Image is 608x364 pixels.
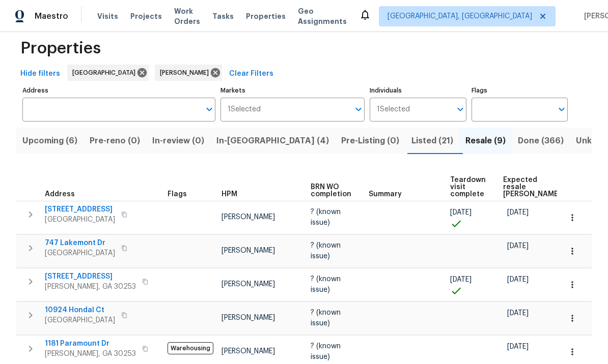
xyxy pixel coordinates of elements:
span: Pre-reno (0) [90,134,140,148]
span: Summary [369,191,402,198]
span: [PERSON_NAME] [222,281,275,288]
span: 1 Selected [228,105,261,114]
span: 747 Lakemont Dr [45,238,115,248]
span: Projects [130,11,162,21]
span: [PERSON_NAME] [222,214,275,221]
label: Markets [220,87,365,94]
div: [GEOGRAPHIC_DATA] [67,65,149,81]
span: [DATE] [450,209,472,216]
span: Upcoming (6) [22,134,77,148]
span: Work Orders [174,6,200,26]
span: [DATE] [507,242,529,250]
span: [DATE] [507,276,529,283]
span: Visits [97,11,118,21]
span: Tasks [212,13,234,20]
span: ? (known issue) [311,242,341,259]
button: Open [453,102,467,116]
span: 1 Selected [377,105,410,114]
div: [PERSON_NAME] [155,65,222,81]
span: Done (366) [518,134,564,148]
span: ? (known issue) [311,208,341,226]
span: [DATE] [450,276,472,283]
span: Listed (21) [411,134,453,148]
label: Individuals [370,87,466,94]
span: [DATE] [507,343,529,350]
span: [DATE] [507,209,529,216]
span: 1181 Paramount Dr [45,339,136,349]
label: Flags [472,87,568,94]
span: Geo Assignments [298,6,347,26]
span: Clear Filters [229,68,273,80]
span: [GEOGRAPHIC_DATA] [45,315,115,325]
span: Teardown visit complete [450,176,486,198]
span: [STREET_ADDRESS] [45,204,115,215]
span: 10924 Hondal Ct [45,305,115,315]
span: [GEOGRAPHIC_DATA] [72,68,140,78]
label: Address [22,87,215,94]
button: Clear Filters [225,65,278,83]
span: [GEOGRAPHIC_DATA], [GEOGRAPHIC_DATA] [388,11,532,21]
span: Warehousing [168,342,213,354]
span: HPM [222,191,237,198]
span: Maestro [35,11,68,21]
span: [PERSON_NAME] [222,348,275,355]
span: [STREET_ADDRESS] [45,271,136,282]
span: Flags [168,191,187,198]
span: Expected resale [PERSON_NAME] [503,176,561,198]
span: Pre-Listing (0) [341,134,399,148]
button: Hide filters [16,65,64,83]
span: [PERSON_NAME] [160,68,213,78]
span: Resale (9) [465,134,506,148]
span: Address [45,191,75,198]
span: Properties [246,11,286,21]
span: [GEOGRAPHIC_DATA] [45,248,115,258]
button: Open [202,102,216,116]
span: Hide filters [20,68,60,80]
button: Open [351,102,366,116]
span: [PERSON_NAME] [222,247,275,254]
span: ? (known issue) [311,309,341,326]
span: [GEOGRAPHIC_DATA] [45,215,115,225]
span: In-review (0) [152,134,204,148]
span: Properties [20,43,101,53]
span: ? (known issue) [311,276,341,293]
span: In-[GEOGRAPHIC_DATA] (4) [216,134,329,148]
span: [PERSON_NAME], GA 30253 [45,349,136,359]
span: BRN WO completion [311,184,351,198]
span: [PERSON_NAME] [222,314,275,321]
span: [PERSON_NAME], GA 30253 [45,282,136,292]
span: [DATE] [507,310,529,317]
button: Open [555,102,569,116]
span: ? (known issue) [311,343,341,360]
